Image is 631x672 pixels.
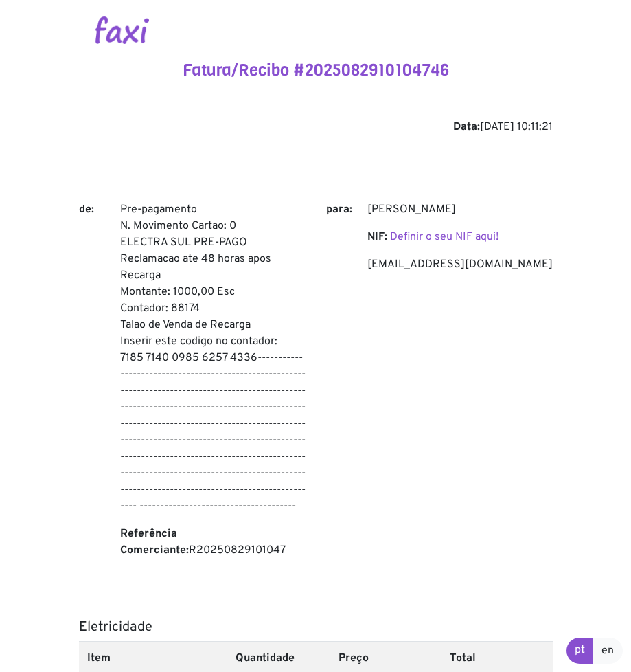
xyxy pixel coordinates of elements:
a: en [593,638,623,664]
a: Definir o seu NIF aqui! [390,230,498,244]
b: para: [326,203,352,216]
p: [EMAIL_ADDRESS][DOMAIN_NAME] [367,256,553,273]
p: Pre-pagamento N. Movimento Cartao: 0 ELECTRA SUL PRE-PAGO Reclamacao ate 48 horas apos Recarga Mo... [120,201,306,515]
a: pt [566,638,593,664]
h5: Eletricidade [79,619,553,636]
p: [PERSON_NAME] [367,201,553,218]
b: NIF: [367,230,387,244]
div: [DATE] 10:11:21 [79,119,553,135]
b: de: [79,203,94,216]
p: R20250829101047 [120,526,306,559]
b: Referência Comerciante: [120,527,189,557]
b: Data: [453,120,480,134]
h4: Fatura/Recibo #2025082910104746 [79,60,553,80]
